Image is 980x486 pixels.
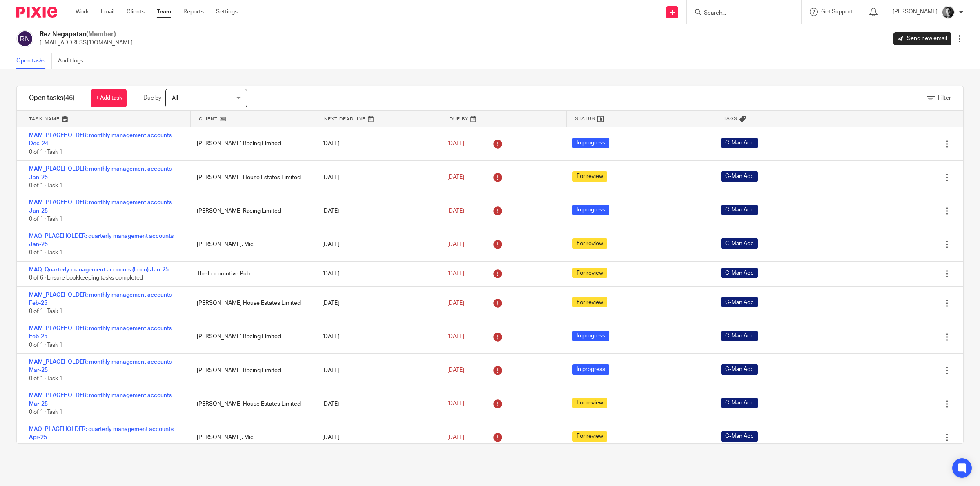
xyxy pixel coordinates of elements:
[157,8,171,16] a: Team
[721,297,758,307] span: C-Man Acc
[821,9,853,15] span: Get Support
[721,205,758,215] span: C-Man Acc
[314,362,439,379] div: [DATE]
[447,334,464,340] span: [DATE]
[183,8,204,16] a: Reports
[189,396,314,412] div: [PERSON_NAME] House Estates Limited
[721,268,758,278] span: C-Man Acc
[29,133,172,146] a: MAM_PLACEHOLDER: monthly management accounts Dec-24
[29,309,62,315] span: 0 of 1 · Task 1
[572,331,609,341] span: In progress
[721,364,758,375] span: C-Man Acc
[29,393,172,406] a: MAM_PLACEHOLDER: monthly management accounts Mar-25
[447,141,464,146] span: [DATE]
[447,242,464,247] span: [DATE]
[29,267,169,273] a: MAQ: Quarterly management accounts (Loco) Jan-25
[938,95,951,101] span: Filter
[189,266,314,282] div: The Locomotive Pub
[29,359,172,373] a: MAM_PLACEHOLDER: monthly management accounts Mar-25
[314,429,439,446] div: [DATE]
[189,236,314,253] div: [PERSON_NAME], Mic
[314,236,439,253] div: [DATE]
[40,39,133,47] p: [EMAIL_ADDRESS][DOMAIN_NAME]
[86,31,116,38] span: (Member)
[721,171,758,182] span: C-Man Acc
[572,268,607,278] span: For review
[29,94,75,102] h1: Open tasks
[314,328,439,345] div: [DATE]
[29,443,62,448] span: 0 of 1 · Task 1
[447,401,464,407] span: [DATE]
[63,95,75,101] span: (46)
[16,7,57,18] img: Pixie
[572,171,607,182] span: For review
[58,53,89,69] a: Audit logs
[29,409,62,415] span: 0 of 1 · Task 1
[189,362,314,379] div: [PERSON_NAME] Racing Limited
[721,431,758,442] span: C-Man Acc
[572,238,607,249] span: For review
[40,30,133,39] h2: Rez Negapatan
[572,138,609,148] span: In progress
[189,203,314,219] div: [PERSON_NAME] Racing Limited
[572,205,609,215] span: In progress
[29,275,143,281] span: 0 of 6 · Ensure bookkeeping tasks completed
[189,429,314,446] div: [PERSON_NAME], Mic
[29,200,172,213] a: MAM_PLACEHOLDER: monthly management accounts Jan-25
[29,342,62,348] span: 0 of 1 · Task 1
[16,30,33,47] img: svg%3E
[189,295,314,311] div: [PERSON_NAME] House Estates Limited
[447,271,464,277] span: [DATE]
[893,32,951,45] a: Send new email
[721,238,758,249] span: C-Man Acc
[189,135,314,152] div: [PERSON_NAME] Racing Limited
[216,8,238,16] a: Settings
[314,266,439,282] div: [DATE]
[314,295,439,311] div: [DATE]
[314,135,439,152] div: [DATE]
[575,115,595,122] span: Status
[16,53,52,69] a: Open tasks
[29,326,172,340] a: MAM_PLACEHOLDER: monthly management accounts Feb-25
[29,166,172,180] a: MAM_PLACEHOLDER: monthly management accounts Jan-25
[314,396,439,412] div: [DATE]
[447,368,464,373] span: [DATE]
[29,426,174,440] a: MAQ_PLACEHOLDER: quarterly management accounts Apr-25
[447,175,464,180] span: [DATE]
[447,208,464,214] span: [DATE]
[127,8,145,16] a: Clients
[314,203,439,219] div: [DATE]
[29,216,62,222] span: 0 of 1 · Task 1
[724,115,737,122] span: Tags
[91,89,127,107] a: + Add task
[942,6,955,19] img: DSC_9061-3.jpg
[572,431,607,442] span: For review
[447,300,464,306] span: [DATE]
[29,233,174,247] a: MAQ_PLACEHOLDER: quarterly management accounts Jan-25
[572,297,607,307] span: For review
[29,183,62,189] span: 0 of 1 · Task 1
[893,8,938,16] p: [PERSON_NAME]
[172,95,178,101] span: All
[76,8,89,16] a: Work
[572,398,607,408] span: For review
[703,10,777,17] input: Search
[572,364,609,375] span: In progress
[189,328,314,345] div: [PERSON_NAME] Racing Limited
[721,398,758,408] span: C-Man Acc
[29,292,172,306] a: MAM_PLACEHOLDER: monthly management accounts Feb-25
[189,169,314,186] div: [PERSON_NAME] House Estates Limited
[447,435,464,440] span: [DATE]
[721,138,758,148] span: C-Man Acc
[101,8,114,16] a: Email
[721,331,758,341] span: C-Man Acc
[29,250,62,256] span: 0 of 1 · Task 1
[29,376,62,382] span: 0 of 1 · Task 1
[143,94,161,102] p: Due by
[314,169,439,186] div: [DATE]
[29,149,62,155] span: 0 of 1 · Task 1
